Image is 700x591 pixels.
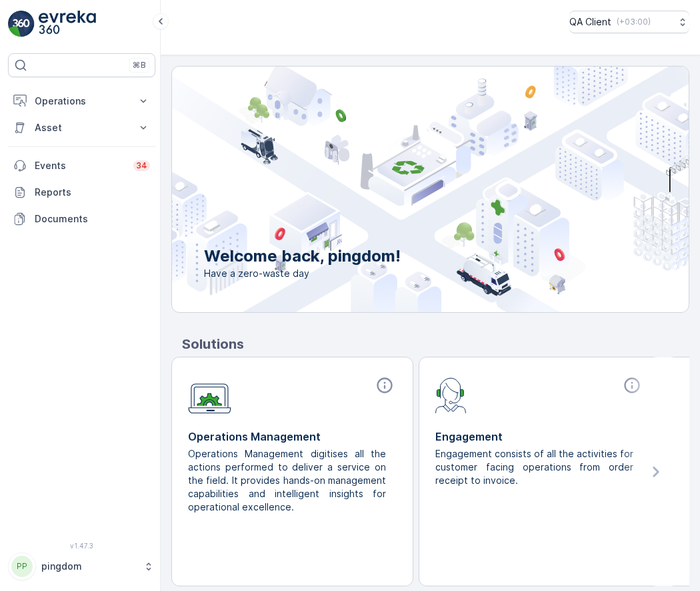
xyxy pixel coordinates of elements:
p: QA Client [569,15,611,29]
p: pingdom [41,560,137,573]
button: Asset [8,114,155,141]
p: Operations Management [188,429,397,445]
a: Documents [8,206,155,232]
p: 34 [136,160,147,171]
p: Operations [35,95,129,108]
span: v 1.47.3 [8,542,155,550]
p: Operations Management digitises all the actions performed to deliver a service on the field. It p... [188,447,386,514]
p: Documents [35,212,150,226]
img: module-icon [435,376,467,413]
a: Events34 [8,152,155,179]
span: Have a zero-waste day [204,267,401,280]
img: city illustration [112,67,689,312]
img: module-icon [188,376,231,414]
p: Solutions [182,334,689,354]
p: Welcome back, pingdom! [204,246,401,267]
p: Engagement consists of all the activities for customer facing operations from order receipt to in... [435,447,633,487]
img: logo_light-DOdMpM7g.png [39,11,96,37]
div: PP [11,556,33,577]
p: ⌘B [133,60,146,71]
button: Operations [8,88,155,114]
p: Reports [35,186,150,199]
button: QA Client(+03:00) [569,11,689,33]
p: Engagement [435,429,644,445]
p: Asset [35,121,129,134]
p: Events [35,159,125,172]
img: logo [8,11,35,37]
a: Reports [8,179,155,206]
p: ( +03:00 ) [617,17,651,27]
button: PPpingdom [8,552,155,580]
